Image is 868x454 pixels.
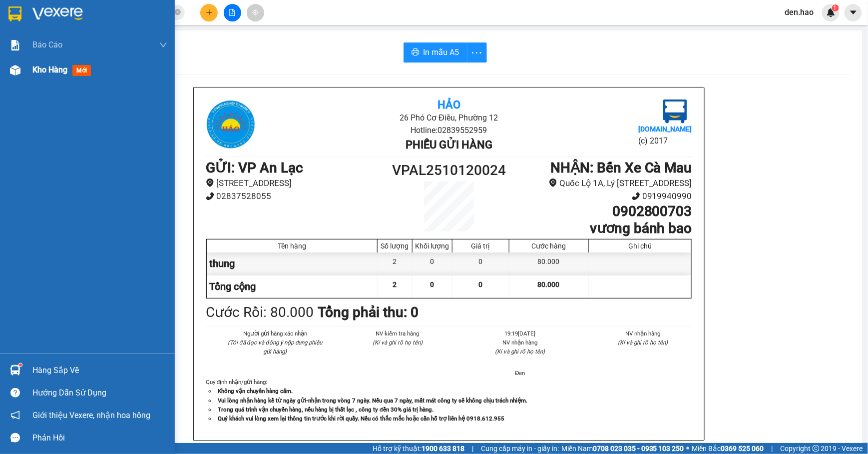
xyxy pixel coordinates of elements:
[471,368,570,377] li: Đen
[32,430,167,445] div: Phản hồi
[218,406,434,413] strong: Trong quá trình vận chuyển hàng, nếu hàng bị thất lạc , công ty đền 30% giá trị hàng.
[206,159,303,176] b: GỬI : VP An Lạc
[512,242,586,250] div: Cước hàng
[229,9,236,16] span: file-add
[561,443,684,454] span: Miền Nam
[224,4,241,21] button: file-add
[437,98,460,111] b: Hảo
[834,4,837,11] span: 1
[632,192,640,200] span: phone
[849,8,858,17] span: caret-down
[639,134,692,147] li: (c) 2017
[471,329,570,338] li: 19:19[DATE]
[209,242,375,250] div: Tên hàng
[721,444,764,452] strong: 0369 525 060
[452,252,509,275] div: 0
[467,46,486,59] span: more
[8,6,21,21] img: logo-vxr
[10,388,20,397] span: question-circle
[495,348,545,355] i: (Kí và ghi rõ họ tên)
[550,159,692,176] b: NHẬN : Bến Xe Cà Mau
[206,99,256,149] img: logo.jpg
[32,363,167,378] div: Hàng sắp về
[218,415,504,422] strong: Quý khách vui lòng xem lại thông tin trước khi rời quầy. Nếu có thắc mắc hoặc cần hỗ trợ liên hệ ...
[206,192,214,200] span: phone
[175,9,181,15] span: close-circle
[206,176,388,190] li: [STREET_ADDRESS]
[12,12,62,62] img: logo.jpg
[206,9,213,16] span: plus
[93,37,418,49] li: Hotline: 02839552959
[287,111,611,124] li: 26 Phó Cơ Điều, Phường 12
[406,138,492,151] b: Phiếu gửi hàng
[10,410,20,420] span: notification
[478,280,482,288] span: 0
[228,339,322,355] i: (Tôi đã đọc và đồng ý nộp dung phiếu gửi hàng)
[218,397,527,404] strong: Vui lòng nhận hàng kể từ ngày gửi-nhận trong vòng 7 ngày. Nếu qua 7 ngày, mất mát công ty sẽ khôn...
[471,338,570,347] li: NV nhận hàng
[777,6,822,18] span: den.hao
[32,38,62,51] span: Báo cáo
[692,443,764,454] span: Miền Bắc
[510,203,692,220] h1: 0902800703
[594,329,693,338] li: NV nhận hàng
[510,189,692,203] li: 0919940990
[175,8,181,17] span: close-circle
[93,24,418,37] li: 26 Phó Cơ Điều, Phường 12
[349,329,447,338] li: NV kiểm tra hàng
[206,301,314,323] div: Cước Rồi : 80.000
[10,65,20,75] img: warehouse-icon
[207,252,378,275] div: thung
[472,443,473,454] span: |
[206,189,388,203] li: 02837528055
[813,445,820,452] span: copyright
[422,444,464,452] strong: 1900 633 818
[467,42,487,62] button: more
[412,48,420,57] span: printer
[373,339,423,346] i: (Kí và ghi rõ họ tên)
[404,42,467,62] button: printerIn mẫu A5
[226,329,325,338] li: Người gửi hàng xác nhận
[455,242,506,250] div: Giá trị
[32,65,67,74] span: Kho hàng
[510,220,692,237] h1: vương bánh bao
[593,444,684,452] strong: 0708 023 035 - 0935 103 250
[510,176,692,190] li: Quốc Lộ 1A, Lý [STREET_ADDRESS]
[209,280,256,292] span: Tổng cộng
[549,178,557,187] span: environment
[72,65,91,76] span: mới
[415,242,449,250] div: Khối lượng
[200,4,218,21] button: plus
[591,242,689,250] div: Ghi chú
[159,41,167,49] span: down
[247,4,264,21] button: aim
[252,9,259,16] span: aim
[413,252,452,275] div: 0
[380,242,410,250] div: Số lượng
[845,4,862,21] button: caret-down
[218,387,293,394] strong: Không vận chuyển hàng cấm.
[32,409,150,421] span: Giới thiệu Vexere, nhận hoa hồng
[687,446,690,450] span: ⚪️
[827,8,836,17] img: icon-new-feature
[373,443,464,454] span: Hỗ trợ kỹ thuật:
[32,385,167,400] div: Hướng dẫn sử dụng
[10,365,20,375] img: warehouse-icon
[509,252,589,275] div: 80.000
[388,159,510,181] h1: VPAL2510120024
[10,433,20,442] span: message
[318,304,419,320] b: Tổng phải thu: 0
[481,443,559,454] span: Cung cấp máy in - giấy in:
[10,40,20,50] img: solution-icon
[378,252,413,275] div: 2
[538,280,560,288] span: 80.000
[430,280,434,288] span: 0
[19,363,22,366] sup: 1
[287,124,611,136] li: Hotline: 02839552959
[772,443,773,454] span: |
[424,46,459,58] span: In mẫu A5
[206,377,692,422] div: Quy định nhận/gửi hàng :
[618,339,668,346] i: (Kí và ghi rõ họ tên)
[639,125,692,133] b: [DOMAIN_NAME]
[12,72,110,89] b: GỬI : VP An Lạc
